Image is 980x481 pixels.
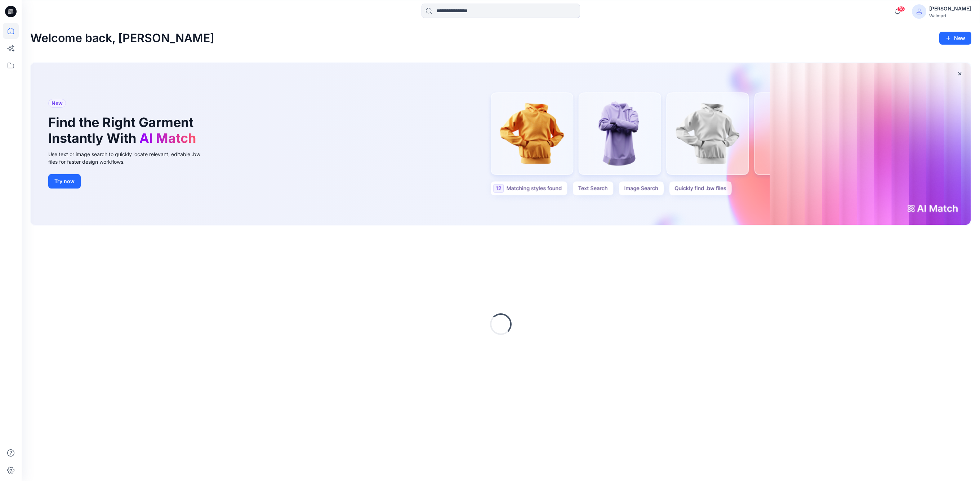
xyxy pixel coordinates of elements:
[897,6,905,12] span: 58
[48,115,200,146] h1: Find the Right Garment Instantly With
[52,99,63,108] span: New
[939,32,971,45] button: New
[48,150,210,165] div: Use text or image search to quickly locate relevant, editable .bw files for faster design workflows.
[929,4,971,13] div: [PERSON_NAME]
[916,9,922,14] svg: avatar
[139,130,196,146] span: AI Match
[30,32,214,45] h2: Welcome back, [PERSON_NAME]
[929,13,971,18] div: Walmart
[48,174,81,189] button: Try now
